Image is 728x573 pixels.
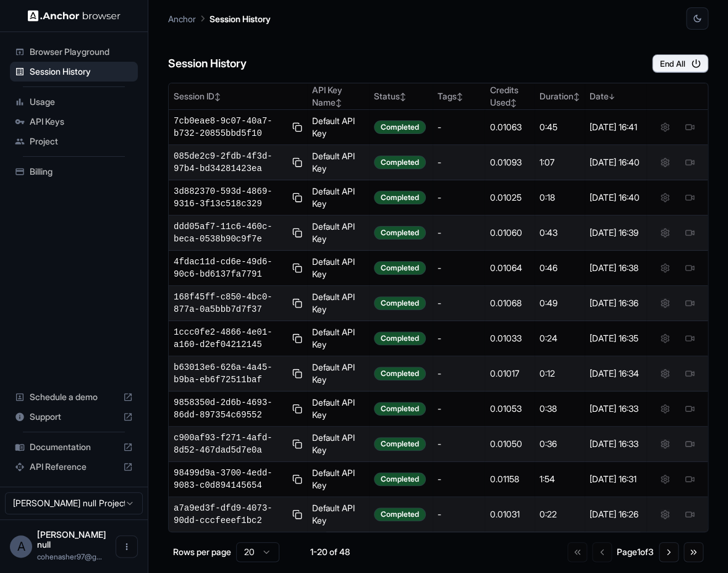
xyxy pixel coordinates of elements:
span: ↕ [457,92,463,101]
div: API Keys [10,112,138,132]
div: 0.01031 [489,508,530,521]
span: 3d882370-593d-4869-9316-3f13c518c329 [174,185,287,210]
div: Session ID [174,90,302,102]
span: 4fdac11d-cd6e-49d6-90c6-bd6137fa7791 [174,256,287,280]
span: 7cb0eae8-9c07-40a7-b732-20855bbd5f10 [174,115,287,140]
h6: Session History [168,55,247,73]
div: Usage [10,92,138,112]
span: Billing [30,165,133,178]
div: [DATE] 16:41 [590,121,641,133]
td: Default API Key [307,356,369,391]
div: A [10,535,32,558]
div: [DATE] 16:34 [590,367,641,380]
div: [DATE] 16:40 [590,156,641,169]
div: API Key Name [312,84,364,109]
div: 0:36 [540,438,580,450]
span: ddd05af7-11c6-460c-beca-0538b90c9f7e [174,220,287,245]
div: 0.01060 [489,227,530,239]
span: ↕ [510,98,516,107]
div: 0:12 [540,367,580,380]
div: - [438,473,480,485]
div: 0:43 [540,227,580,239]
div: [DATE] 16:39 [590,227,641,239]
div: 0:45 [540,121,580,133]
div: - [438,508,480,521]
span: 9858350d-2d6b-4693-86dd-897354c69552 [174,396,287,421]
span: ↕ [574,92,580,101]
span: ↕ [400,92,406,101]
div: 0.01017 [489,367,530,380]
div: 0:38 [540,403,580,415]
div: [DATE] 16:33 [590,403,641,415]
div: - [438,191,480,204]
div: 0:49 [540,297,580,309]
span: Session History [30,65,133,78]
div: Completed [374,437,426,451]
div: 0.01050 [489,438,530,450]
div: Status [374,90,428,102]
span: API Reference [30,461,118,473]
div: [DATE] 16:31 [590,473,641,485]
div: [DATE] 16:33 [590,438,641,450]
span: API Keys [30,115,133,128]
div: 1-20 of 48 [299,546,361,558]
div: 0.01025 [489,191,530,204]
div: Documentation [10,437,138,457]
div: 0:22 [540,508,580,521]
span: Usage [30,96,133,108]
div: Completed [374,402,426,416]
span: Support [30,411,118,423]
div: [DATE] 16:26 [590,508,641,521]
td: Default API Key [307,110,369,145]
span: Schedule a demo [30,391,118,403]
div: 0.01093 [489,156,530,169]
div: Duration [540,90,580,102]
div: 0.01064 [489,262,530,274]
span: c900af93-f271-4afd-8d52-467dad5d7e0a [174,432,287,456]
div: Browser Playground [10,42,138,62]
div: - [438,297,480,309]
div: 0.01053 [489,403,530,415]
div: Completed [374,296,426,310]
div: [DATE] 16:40 [590,191,641,204]
td: Default API Key [307,497,369,532]
div: [DATE] 16:35 [590,332,641,345]
td: Default API Key [307,180,369,215]
div: 1:54 [540,473,580,485]
div: [DATE] 16:38 [590,262,641,274]
div: 0.01068 [489,297,530,309]
span: cohenasher97@gmail.com [37,552,102,561]
div: - [438,156,480,169]
div: 0:46 [540,262,580,274]
div: 1:07 [540,156,580,169]
div: 0:24 [540,332,580,345]
div: [DATE] 16:36 [590,297,641,309]
p: Anchor [168,12,196,25]
span: Project [30,135,133,148]
div: Billing [10,162,138,182]
div: Completed [374,367,426,380]
span: 168f45ff-c850-4bc0-877a-0a5bbb7d7f37 [174,291,287,316]
span: ↕ [336,98,342,107]
p: Session History [210,12,271,25]
span: 98499d9a-3700-4edd-9083-c0d894145654 [174,467,287,491]
span: ↕ [214,92,221,101]
td: Default API Key [307,462,369,497]
span: 1ccc0fe2-4866-4e01-a160-d2ef04212145 [174,326,287,351]
span: Documentation [30,441,118,453]
td: Default API Key [307,215,369,251]
td: Default API Key [307,391,369,427]
div: Tags [438,90,480,102]
p: Rows per page [173,546,231,558]
div: Completed [374,156,426,169]
div: Credits Used [489,84,530,109]
div: Completed [374,226,426,240]
div: Completed [374,472,426,486]
div: Schedule a demo [10,387,138,407]
button: End All [652,54,708,73]
div: - [438,438,480,450]
span: a7a9ed3f-dfd9-4073-90dd-cccfeeef1bc2 [174,502,287,527]
div: Completed [374,261,426,275]
div: Date [590,90,641,102]
button: Open menu [116,535,138,558]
